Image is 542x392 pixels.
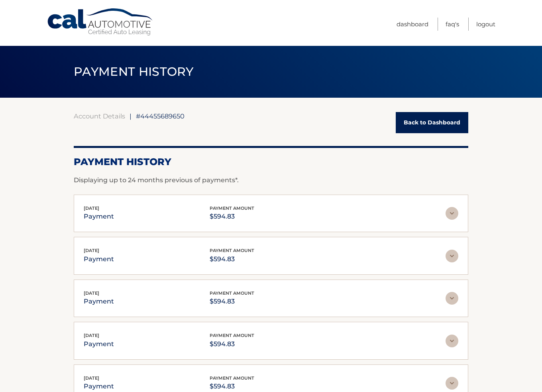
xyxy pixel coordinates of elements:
img: accordion-rest.svg [446,207,458,220]
span: [DATE] [84,333,99,338]
a: FAQ's [446,18,459,31]
p: $594.83 [210,381,254,392]
p: $594.83 [210,296,254,307]
span: payment amount [210,290,254,296]
p: $594.83 [210,339,254,350]
a: Cal Automotive [47,8,154,36]
p: $594.83 [210,254,254,265]
p: payment [84,296,114,307]
span: payment amount [210,333,254,338]
span: PAYMENT HISTORY [74,64,194,79]
p: Displaying up to 24 months previous of payments*. [74,175,468,185]
img: accordion-rest.svg [446,250,458,262]
h2: Payment History [74,156,468,168]
span: payment amount [210,205,254,211]
span: #44455689650 [136,112,185,120]
a: Back to Dashboard [396,112,468,133]
span: [DATE] [84,248,99,253]
p: $594.83 [210,211,254,222]
p: payment [84,381,114,392]
span: [DATE] [84,375,99,381]
p: payment [84,211,114,222]
img: accordion-rest.svg [446,292,458,305]
a: Account Details [74,112,125,120]
span: [DATE] [84,205,99,211]
a: Logout [476,18,495,31]
span: | [130,112,132,120]
span: payment amount [210,248,254,253]
p: payment [84,339,114,350]
p: payment [84,254,114,265]
a: Dashboard [397,18,428,31]
img: accordion-rest.svg [446,335,458,347]
span: payment amount [210,375,254,381]
img: accordion-rest.svg [446,377,458,390]
span: [DATE] [84,290,99,296]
